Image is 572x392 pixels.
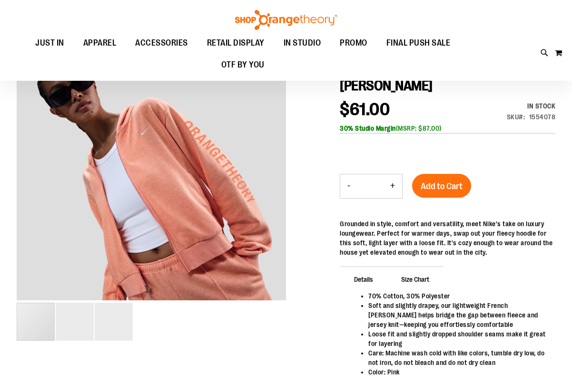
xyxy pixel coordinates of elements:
div: image 2 of 3 [56,302,95,342]
a: ACCESSORIES [126,32,197,54]
a: APPAREL [74,32,126,54]
img: Nike Loose Full-Zip French Terry Hoodie [17,31,286,300]
span: Add to Cart [421,181,463,191]
div: Nike Loose Full-Zip French Terry Hoodie [17,33,286,302]
span: IN STUDIO [284,32,321,54]
li: Loose fit and slightly dropped shoulder seams make it great for layering [368,329,546,348]
input: Product quantity [357,175,383,198]
li: Soft and slightly drapey, our lightweight French [PERSON_NAME] helps bridge the gap between fleec... [368,301,546,329]
button: Increase product quantity [383,174,402,198]
div: In stock [507,101,556,111]
a: PROMO [330,32,377,54]
button: Add to Cart [412,174,471,198]
span: OTF BY YOU [221,54,265,76]
div: image 3 of 3 [95,302,133,342]
a: FINAL PUSH SALE [377,32,460,54]
span: Size Chart [387,267,444,291]
div: Availability [507,101,556,111]
span: PROMO [340,32,367,54]
a: RETAIL DISPLAY [197,32,274,54]
span: FINAL PUSH SALE [386,32,451,54]
li: 70% Cotton, 30% Polyester [368,291,546,301]
span: Details [340,267,387,291]
img: Shop Orangetheory [234,10,338,30]
span: $61.00 [340,100,390,119]
div: (MSRP: $87.00) [340,124,555,133]
span: ACCESSORIES [135,32,188,54]
span: RETAIL DISPLAY [207,32,265,54]
div: Grounded in style, comfort and versatility, meet Nike's take on luxury loungewear. Perfect for wa... [340,219,555,257]
li: Care: Machine wash cold with like colors, tumble dry low, do not iron, do not bleach and do not d... [368,348,546,367]
span: JUST IN [35,32,64,54]
button: Decrease product quantity [340,174,357,198]
div: 1554078 [529,112,556,122]
li: Color: Pink [368,367,546,377]
a: JUST IN [26,32,74,54]
div: carousel [17,33,286,342]
a: OTF BY YOU [212,54,274,76]
a: IN STUDIO [274,32,331,54]
b: 30% Studio Margin [340,124,396,132]
span: APPAREL [83,32,117,54]
strong: SKU [507,113,525,121]
div: image 1 of 3 [17,302,56,342]
span: Nike Loose Full-Zip French [PERSON_NAME] [340,60,485,94]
